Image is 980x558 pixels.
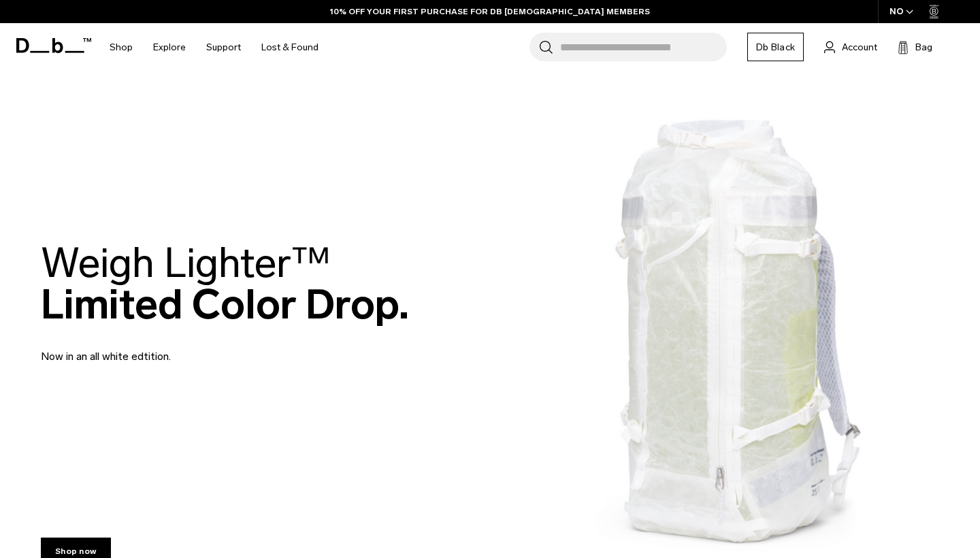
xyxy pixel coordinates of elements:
a: Explore [153,23,186,71]
a: Shop [110,23,133,71]
button: Bag [898,39,932,55]
span: Bag [915,40,932,54]
a: Account [824,39,877,55]
a: Db Black [747,33,804,61]
nav: Main Navigation [99,23,329,71]
span: Weigh Lighter™ [41,238,331,288]
a: Support [206,23,241,71]
a: Lost & Found [261,23,318,71]
a: 10% OFF YOUR FIRST PURCHASE FOR DB [DEMOGRAPHIC_DATA] MEMBERS [330,5,650,18]
h2: Limited Color Drop. [41,242,409,325]
span: Account [842,40,877,54]
p: Now in an all white edtition. [41,332,367,365]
